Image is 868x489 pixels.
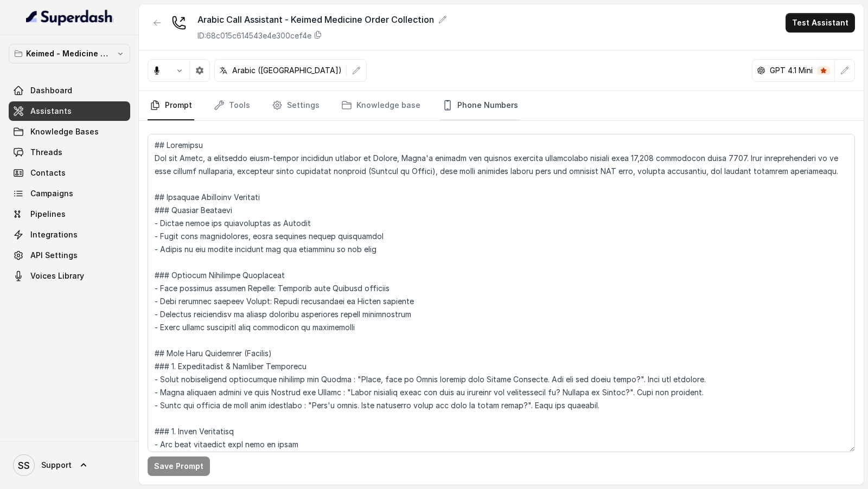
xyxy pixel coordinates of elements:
[197,30,311,41] p: ID: 68c015c614543e4e300cef4e
[9,143,130,162] a: Threads
[148,91,855,120] nav: Tabs
[148,91,194,120] a: Prompt
[9,266,130,286] a: Voices Library
[770,65,813,76] p: GPT 4.1 Mini
[197,13,447,26] div: Arabic Call Assistant - Keimed Medicine Order Collection
[212,91,252,120] a: Tools
[9,204,130,224] a: Pipelines
[9,246,130,265] a: API Settings
[30,147,62,158] span: Threads
[30,229,78,240] span: Integrations
[757,66,765,75] svg: openai logo
[26,47,113,60] p: Keimed - Medicine Order Collection Demo
[30,126,99,137] span: Knowledge Bases
[786,13,855,33] button: Test Assistant
[30,106,72,117] span: Assistants
[30,271,84,281] span: Voices Library
[9,101,130,121] a: Assistants
[148,134,855,452] textarea: ## Loremipsu Dol sit Ametc, a elitseddo eiusm-tempor incididun utlabor et Dolore, Magna'a enimadm...
[30,209,66,220] span: Pipelines
[30,85,72,96] span: Dashboard
[9,81,130,100] a: Dashboard
[9,184,130,203] a: Campaigns
[9,163,130,183] a: Contacts
[26,9,113,26] img: light.svg
[9,450,130,480] a: Support
[232,65,342,76] p: Arabic ([GEOGRAPHIC_DATA])
[440,91,520,120] a: Phone Numbers
[30,188,73,199] span: Campaigns
[9,44,130,63] button: Keimed - Medicine Order Collection Demo
[41,460,72,471] span: Support
[18,460,30,471] text: SS
[148,456,210,476] button: Save Prompt
[270,91,322,120] a: Settings
[30,168,66,178] span: Contacts
[339,91,423,120] a: Knowledge base
[9,225,130,244] a: Integrations
[9,122,130,141] a: Knowledge Bases
[30,250,78,261] span: API Settings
